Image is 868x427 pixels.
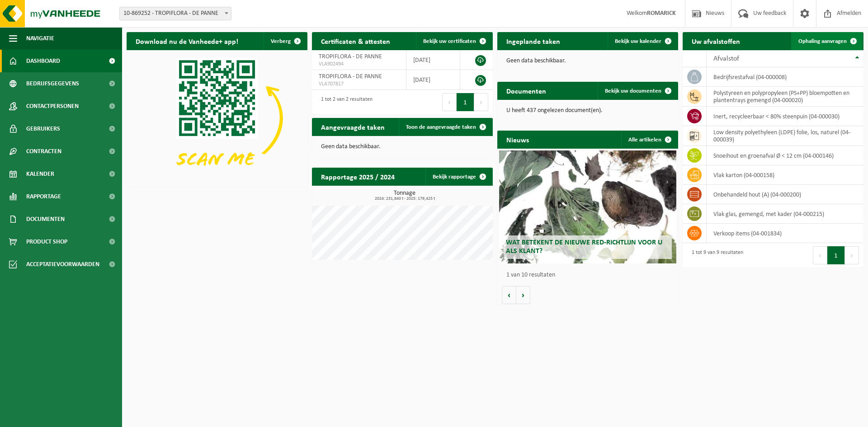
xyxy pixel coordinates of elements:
span: Gebruikers [26,117,60,140]
span: Toon de aangevraagde taken [406,124,476,130]
td: snoeihout en groenafval Ø < 12 cm (04-000146) [707,146,863,165]
td: [DATE] [406,50,460,70]
span: Acceptatievoorwaarden [26,253,99,276]
h2: Uw afvalstoffen [683,32,749,50]
span: VLA902494 [319,61,399,68]
button: Verberg [264,32,307,50]
span: Afvalstof [713,55,739,62]
td: verkoop items (04-001834) [707,224,863,243]
h2: Documenten [497,82,555,99]
span: Ophaling aanvragen [798,38,847,44]
a: Bekijk uw certificaten [416,32,492,50]
td: vlak karton (04-000158) [707,165,863,185]
span: Documenten [26,208,65,230]
span: Bekijk uw documenten [605,88,661,94]
a: Ophaling aanvragen [791,32,863,50]
td: low density polyethyleen (LDPE) folie, los, naturel (04-000039) [707,126,863,146]
span: Product Shop [26,230,67,253]
a: Wat betekent de nieuwe RED-richtlijn voor u als klant? [499,150,676,263]
button: Previous [813,246,827,264]
button: Previous [442,93,457,111]
h2: Rapportage 2025 / 2024 [312,168,404,185]
span: TROPIFLORA - DE PANNE [319,53,382,60]
strong: ROMARICK [647,10,676,17]
span: 2024: 231,840 t - 2025: 179,425 t [316,197,493,201]
h2: Certificaten & attesten [312,32,399,50]
p: 1 van 10 resultaten [506,272,674,278]
span: Verberg [271,38,291,44]
span: Rapportage [26,185,61,208]
p: Geen data beschikbaar. [506,58,669,64]
span: 10-869252 - TROPIFLORA - DE PANNE [120,7,231,20]
a: Alle artikelen [621,131,677,149]
h2: Aangevraagde taken [312,118,394,136]
span: Wat betekent de nieuwe RED-richtlijn voor u als klant? [506,239,662,255]
span: TROPIFLORA - DE PANNE [319,73,382,80]
a: Toon de aangevraagde taken [399,118,492,136]
td: bedrijfsrestafval (04-000008) [707,67,863,87]
span: Bekijk uw certificaten [423,38,476,44]
a: Bekijk uw documenten [598,82,677,100]
button: Vorige [502,286,516,304]
td: vlak glas, gemengd, met kader (04-000215) [707,204,863,224]
span: Kalender [26,163,54,185]
a: Bekijk rapportage [425,168,492,186]
h2: Ingeplande taken [497,32,569,50]
span: 10-869252 - TROPIFLORA - DE PANNE [119,7,231,20]
button: Next [474,93,488,111]
span: Navigatie [26,27,54,50]
button: 1 [457,93,474,111]
div: 1 tot 2 van 2 resultaten [316,92,373,112]
td: polystyreen en polypropyleen (PS+PP) bloempotten en plantentrays gemengd (04-000020) [707,87,863,107]
span: Bedrijfsgegevens [26,72,79,95]
span: Dashboard [26,50,60,72]
td: [DATE] [406,70,460,90]
span: Bekijk uw kalender [615,38,661,44]
td: inert, recycleerbaar < 80% steenpuin (04-000030) [707,107,863,126]
p: U heeft 437 ongelezen document(en). [506,108,669,114]
span: VLA707817 [319,80,399,88]
p: Geen data beschikbaar. [321,144,484,150]
button: Next [845,246,859,264]
h2: Nieuws [497,131,538,148]
span: Contactpersonen [26,95,79,117]
button: 1 [827,246,845,264]
button: Volgende [516,286,530,304]
div: 1 tot 9 van 9 resultaten [687,245,743,265]
a: Bekijk uw kalender [608,32,677,50]
img: Download de VHEPlus App [127,50,307,186]
span: Contracten [26,140,61,163]
h3: Tonnage [316,190,493,201]
h2: Download nu de Vanheede+ app! [127,32,247,50]
td: onbehandeld hout (A) (04-000200) [707,185,863,204]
